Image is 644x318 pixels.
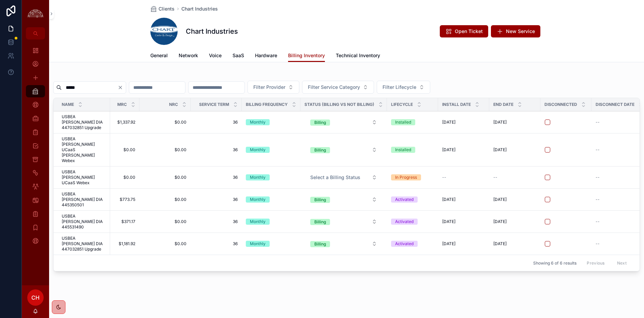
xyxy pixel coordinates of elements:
[596,219,643,224] a: --
[395,119,411,125] div: Installed
[144,175,186,180] a: $0.00
[314,241,326,247] div: Billing
[395,219,414,225] div: Activated
[308,84,360,91] span: Filter Service Category
[288,52,325,59] span: Billing Inventory
[195,241,238,247] span: 36
[31,293,40,302] span: CH
[144,241,186,247] a: $0.00
[169,102,178,107] span: NRC
[302,81,374,94] button: Select Button
[62,136,106,163] span: USBEA [PERSON_NAME] UCaaS [PERSON_NAME] Webex
[442,120,455,125] span: [DATE]
[62,213,106,230] a: USBEA [PERSON_NAME] DIA 445531490
[246,219,296,225] a: Monthly
[391,241,434,247] a: Activated
[181,5,218,12] a: Chart Industries
[304,102,374,107] span: Status (Billing vs Not Billing)
[255,49,277,63] a: Hardware
[92,120,135,125] span: $1,337.92
[246,241,296,247] a: Monthly
[150,52,168,59] span: General
[255,52,277,59] span: Hardware
[288,49,325,62] a: Billing Inventory
[493,219,536,224] a: [DATE]
[92,175,135,180] span: $0.00
[233,52,244,59] span: SaaS
[391,102,413,107] span: Lifecycle
[62,169,106,186] span: USBEA [PERSON_NAME] UCaaS Webex
[144,147,186,153] a: $0.00
[305,216,383,228] button: Select Button
[195,219,238,224] a: 36
[442,241,455,247] span: [DATE]
[442,175,446,180] span: --
[391,174,434,180] a: In Progress
[493,219,507,224] span: [DATE]
[336,52,380,59] span: Technical Inventory
[304,116,383,129] a: Select Button
[92,219,135,224] a: $371.17
[314,120,326,126] div: Billing
[395,147,411,153] div: Installed
[186,27,238,36] h1: Chart Industries
[250,119,266,125] div: Monthly
[493,197,536,202] a: [DATE]
[199,102,229,107] span: Service Term
[118,85,126,90] button: Clear
[92,197,135,202] span: $773.75
[383,84,416,91] span: Filter Lifecycle
[391,147,434,153] a: Installed
[62,102,74,107] span: Name
[442,219,455,224] span: [DATE]
[493,147,536,153] a: [DATE]
[596,147,600,153] span: --
[246,174,296,180] a: Monthly
[246,119,296,125] a: Monthly
[395,241,414,247] div: Activated
[179,52,198,59] span: Network
[596,147,643,153] a: --
[493,175,536,180] a: --
[442,241,485,247] a: [DATE]
[144,219,186,224] a: $0.00
[377,81,430,94] button: Select Button
[159,5,175,12] span: Clients
[248,81,299,94] button: Select Button
[250,241,266,247] div: Monthly
[246,102,288,107] span: Billing Frequency
[533,260,576,266] span: Showing 6 of 6 results
[195,175,238,180] span: 36
[62,236,106,252] span: USBEA [PERSON_NAME] DIA 447032851 Upgrade
[144,197,186,202] span: $0.00
[442,120,485,125] a: [DATE]
[250,174,266,180] div: Monthly
[596,120,643,125] a: --
[442,197,485,202] a: [DATE]
[506,28,535,35] span: New Service
[250,219,266,225] div: Monthly
[92,241,135,247] a: $1,181.92
[195,120,238,125] span: 36
[144,120,186,125] a: $0.00
[310,174,360,181] span: Select a Billing Status
[253,84,285,91] span: Filter Provider
[455,28,483,35] span: Open Ticket
[596,175,643,180] a: --
[209,52,222,59] span: Voice
[62,114,106,130] span: USBEA [PERSON_NAME] DIA 447032851 Upgrade
[442,102,471,107] span: Install Date
[304,215,383,228] a: Select Button
[493,197,507,202] span: [DATE]
[442,147,455,153] span: [DATE]
[442,197,455,202] span: [DATE]
[442,175,485,180] a: --
[395,196,414,203] div: Activated
[62,191,106,208] a: USBEA [PERSON_NAME] DIA 445350501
